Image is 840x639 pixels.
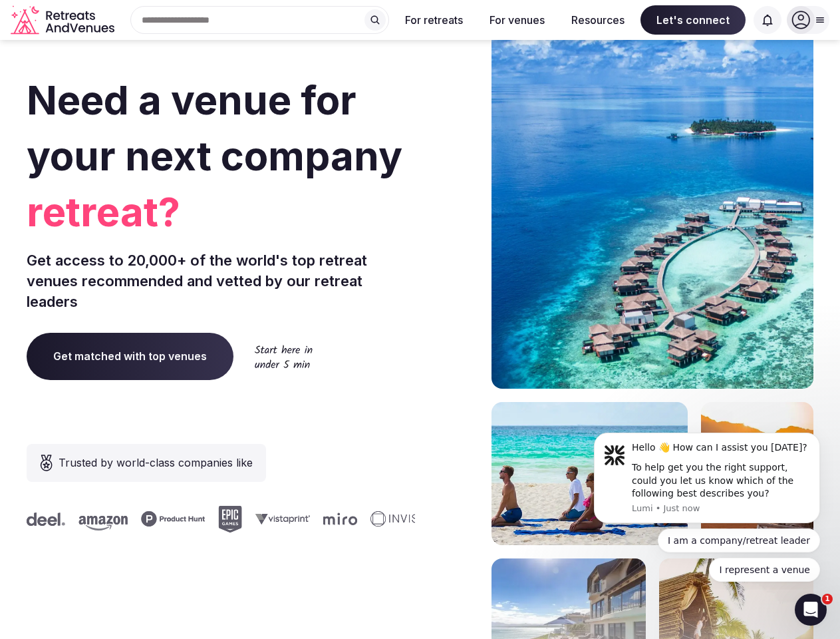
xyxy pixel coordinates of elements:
svg: Vistaprint company logo [252,513,307,525]
span: retreat? [27,184,415,240]
button: For retreats [394,5,474,35]
p: Get access to 20,000+ of the world's top retreat venues recommended and vetted by our retreat lea... [27,250,415,312]
svg: Invisible company logo [367,511,440,527]
img: yoga on tropical beach [491,402,688,545]
span: Need a venue for your next company [27,76,402,180]
a: Visit the homepage [11,5,117,35]
span: Trusted by world-class companies like [59,455,253,471]
svg: Epic Games company logo [215,506,239,532]
span: 1 [822,594,833,604]
svg: Retreats and Venues company logo [11,5,117,35]
a: Get matched with top venues [27,333,233,379]
svg: Miro company logo [320,513,354,525]
img: Start here in under 5 min [255,345,313,368]
iframe: Intercom live chat [795,594,827,626]
img: woman sitting in back of truck with camels [701,402,813,545]
span: Let's connect [640,5,746,35]
button: For venues [479,5,555,35]
button: Resources [561,5,635,35]
svg: Deel company logo [23,513,62,526]
iframe: Intercom notifications message [574,421,840,590]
